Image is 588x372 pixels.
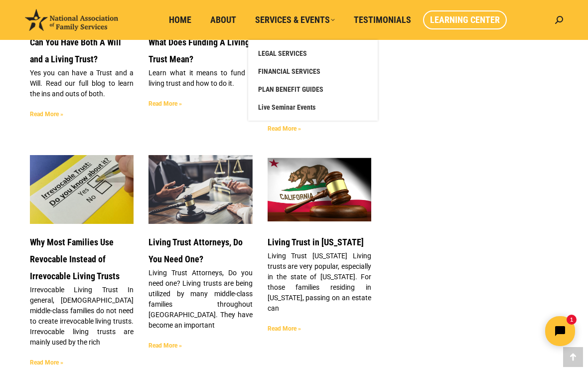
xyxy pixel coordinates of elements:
[148,155,253,224] img: Living Trust Attorney - NAFS
[30,155,134,223] a: Irrevocable Living Trust Blog Image
[148,100,182,107] a: Read more about What Does Funding A Living Trust Mean?
[430,14,500,25] span: Learning Center
[30,111,63,118] a: Read more about Can You Have Both A Will and a Living Trust?
[29,150,134,229] img: Irrevocable Living Trust Blog Image
[255,14,335,25] span: Services & Events
[148,342,182,349] a: Read more about Living Trust Attorneys, Do You Need One?
[203,10,243,29] a: About
[148,237,243,264] a: Living Trust Attorneys, Do You Need One?
[412,308,584,355] iframe: Tidio Chat
[268,251,371,314] p: Living Trust [US_STATE] Living trusts are very popular, especially in the state of [US_STATE]. Fo...
[253,62,373,80] a: FINANCIAL SERVICES
[148,268,252,331] p: Living Trust Attorneys, Do you need one? Living trusts are being utilized by many middle-class fa...
[210,14,236,25] span: About
[148,155,252,223] a: Living Trust Attorney - NAFS
[30,359,63,366] a: Read more about Why Most Families Use Revocable Instead of Irrevocable Living Trusts
[268,325,301,332] a: Read more about Living Trust in California
[162,10,198,29] a: Home
[268,155,371,223] a: California Living Trust
[30,237,120,281] a: Why Most Families Use Revocable Instead of Irrevocable Living Trusts
[258,49,307,58] span: LEGAL SERVICES
[258,85,323,94] span: PLAN BENEFIT GUIDES
[354,14,411,25] span: Testimonials
[268,125,301,132] a: Read more about What is Estate Planning?
[169,14,191,25] span: Home
[30,285,134,348] p: Irrevocable Living Trust In general, [DEMOGRAPHIC_DATA] middle-class families do not need to crea...
[347,10,418,29] a: Testimonials
[253,80,373,98] a: PLAN BENEFIT GUIDES
[253,44,373,62] a: LEGAL SERVICES
[268,237,364,247] a: Living Trust in [US_STATE]
[258,103,315,112] span: Live Seminar Events
[253,98,373,116] a: Live Seminar Events
[267,158,372,221] img: California Living Trust
[148,68,252,89] p: Learn what it means to fund a living trust and how to do it.
[423,10,507,29] a: Learning Center
[25,9,118,31] img: National Association of Family Services
[30,68,134,99] p: Yes you can have a Trust and a Will. Read our full blog to learn the ins and outs of both.
[258,67,320,76] span: FINANCIAL SERVICES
